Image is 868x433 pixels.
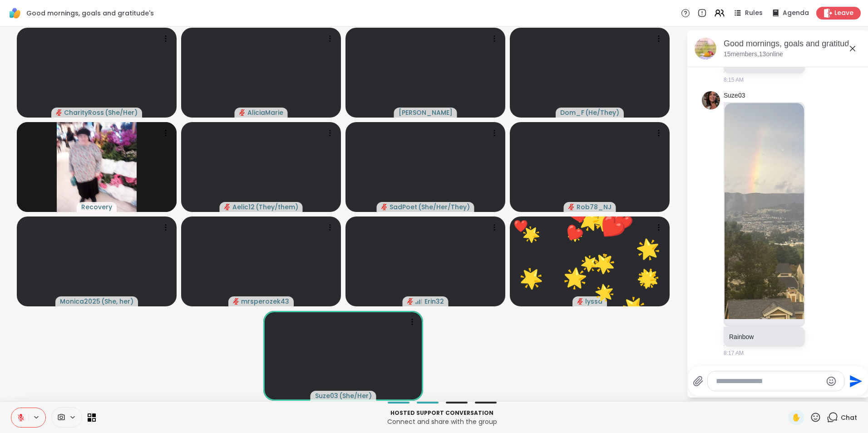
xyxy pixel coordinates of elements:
[724,91,745,100] a: Suze03
[844,371,865,391] button: Send
[381,204,388,210] span: audio-muted
[241,297,289,306] span: mrsperozek43
[224,204,231,210] span: audio-muted
[407,298,414,305] span: audio-muted
[101,297,133,306] span: ( She, her )
[399,108,453,117] span: [PERSON_NAME]
[554,213,594,253] button: ❤️
[695,38,716,59] img: Good mornings, goals and gratitude's, Oct 15
[724,50,783,59] p: 15 members, 13 online
[826,376,837,387] button: Emoji picker
[729,332,799,341] p: Rainbow
[577,298,583,305] span: audio-muted
[239,109,246,116] span: audio-muted
[247,108,283,117] span: AliciaMarie
[64,108,104,117] span: CharityRoss
[585,297,602,306] span: lyssa
[424,297,444,306] span: Erin32
[627,257,669,299] button: 🌟
[554,257,596,299] button: 🌟
[586,274,623,311] button: 🌟
[724,349,744,357] span: 8:17 AM
[724,76,744,84] span: 8:15 AM
[568,204,575,210] span: audio-muted
[560,108,584,117] span: Dom_F
[339,391,372,400] span: ( She/Her )
[581,198,641,258] button: ❤️
[834,9,853,18] span: Leave
[724,38,862,49] div: Good mornings, goals and gratitude's, [DATE]
[418,202,470,212] span: ( She/Her/They )
[81,202,112,212] span: Recovery
[56,109,62,116] span: audio-muted
[505,251,558,304] button: 🌟
[233,298,239,305] span: audio-muted
[585,108,619,117] span: ( He/They )
[101,417,783,426] p: Connect and share with the group
[792,412,801,423] span: ✋
[745,9,763,18] span: Rules
[232,202,255,212] span: Aelic12
[60,297,100,306] span: Monica2025
[315,391,338,400] span: Suze03
[841,413,857,422] span: Chat
[716,377,822,386] textarea: Type your message
[26,9,154,18] span: Good mornings, goals and gratitude's
[725,103,804,319] img: IMG_0517.jpeg
[390,202,417,212] span: SadPoet
[702,91,720,109] img: https://sharewell-space-live.sfo3.digitaloceanspaces.com/user-generated/d68e32f1-75d2-4dac-94c6-4...
[7,5,23,21] img: ShareWell Logomark
[57,122,137,212] img: Recovery
[513,217,528,235] div: ❤️
[101,409,783,417] p: Hosted support conversation
[625,226,671,272] button: 🌟
[256,202,298,212] span: ( They/them )
[783,9,809,18] span: Agenda
[105,108,138,117] span: ( She/Her )
[577,202,612,212] span: Rob78_NJ
[511,214,552,255] button: 🌟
